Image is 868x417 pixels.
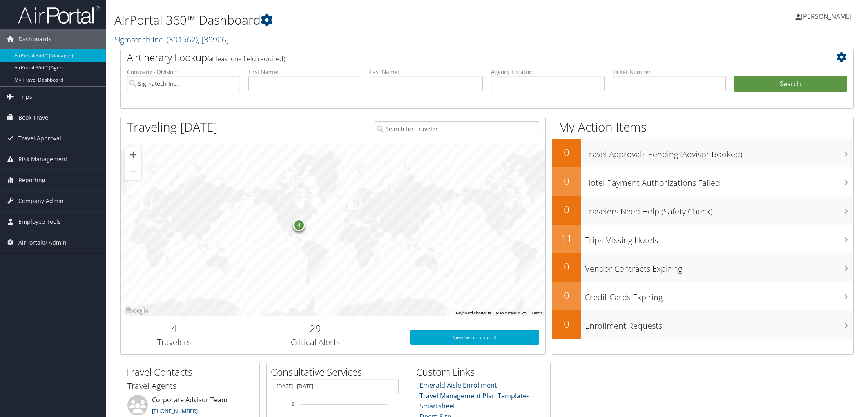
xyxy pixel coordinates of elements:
h1: My Action Items [552,118,853,136]
a: Travel Management Plan Template- Smartsheet [419,391,529,411]
h3: Enrollment Requests [585,316,853,332]
a: View SecurityLogic® [410,330,539,345]
span: Employee Tools [18,212,61,232]
a: Terms (opens in new tab) [531,311,543,315]
label: Company - Division: [127,68,240,76]
a: 0Vendor Contracts Expiring [552,253,853,282]
h3: Travel Approvals Pending (Advisor Booked) [585,145,853,160]
span: AirPortal® Admin [18,232,67,253]
label: Last Name: [370,68,483,76]
span: (at least one field required) [207,54,285,63]
button: Keyboard shortcuts [456,310,491,316]
h3: Travelers Need Help (Safety Check) [585,202,853,217]
h2: Custom Links [416,365,550,379]
span: Reporting [18,170,45,190]
img: Google [123,306,150,316]
span: , [ 39906 ] [198,34,229,45]
h2: 0 [552,288,581,302]
span: Map data ©2025 [496,311,527,315]
input: Search for Traveler [375,121,539,136]
h2: 4 [127,321,221,335]
a: Open this area in Google Maps (opens a new window) [123,306,150,316]
a: Sigmatech Inc. [114,34,229,45]
button: Zoom out [125,163,141,180]
h3: Critical Alerts [233,337,398,348]
span: Travel Approval [18,128,61,149]
h3: Credit Cards Expiring [585,288,853,303]
h2: 0 [552,317,581,331]
h3: Hotel Payment Authorizations Failed [585,173,853,189]
h2: 0 [552,174,581,188]
h1: Traveling [DATE] [127,118,218,136]
tspan: 2 [292,401,294,406]
h1: AirPortal 360™ Dashboard [114,11,611,29]
button: Search [734,76,847,92]
a: 0Travelers Need Help (Safety Check) [552,196,853,225]
a: 0Enrollment Requests [552,310,853,339]
h2: 0 [552,260,581,274]
span: Dashboards [18,29,51,49]
span: Trips [18,87,32,107]
span: Risk Management [18,149,67,169]
label: First Name: [248,68,361,76]
h2: Travel Contacts [125,365,259,379]
span: Book Travel [18,107,50,128]
a: 0Travel Approvals Pending (Advisor Booked) [552,139,853,167]
a: 11Trips Missing Hotels [552,225,853,253]
span: [PERSON_NAME] [801,12,852,21]
h2: 29 [233,321,398,335]
label: Agency Locator: [491,68,604,76]
a: 0Credit Cards Expiring [552,282,853,310]
a: Emerald Aisle Enrollment [419,381,497,390]
label: Ticket Number: [613,68,726,76]
span: Company Admin [18,191,64,211]
h3: Trips Missing Hotels [585,230,853,246]
a: 0Hotel Payment Authorizations Failed [552,167,853,196]
h3: Travel Agents [127,380,253,392]
span: ( 301562 ) [167,34,198,45]
div: 4 [293,219,305,231]
h2: 0 [552,203,581,216]
h3: Vendor Contracts Expiring [585,259,853,274]
a: [PHONE_NUMBER] [152,407,198,415]
h3: Travelers [127,337,221,348]
h2: Airtinerary Lookup [127,51,786,65]
h2: Consultative Services [271,365,405,379]
h2: 11 [552,231,581,245]
a: [PERSON_NAME] [795,4,860,29]
button: Zoom in [125,147,141,163]
img: airportal-logo.png [18,5,100,25]
h2: 0 [552,145,581,159]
